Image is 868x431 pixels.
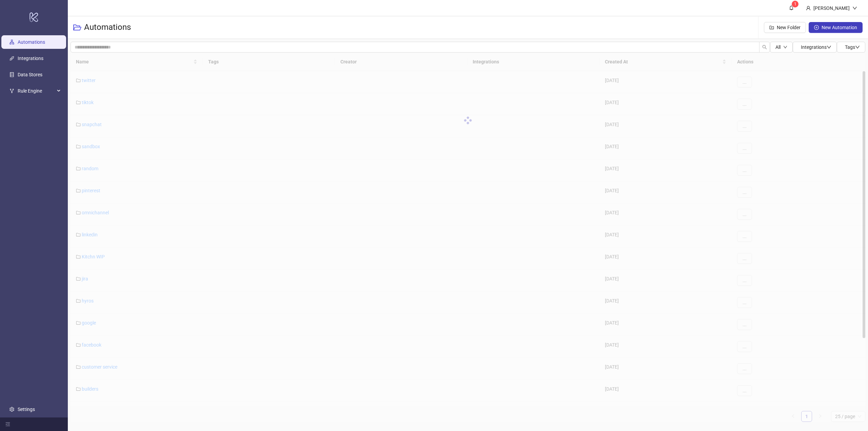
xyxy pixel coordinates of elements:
span: bell [789,5,794,10]
span: fork [9,89,14,93]
span: folder-add [769,25,774,30]
span: menu-fold [5,422,10,427]
a: Data Stores [18,72,42,77]
span: All [775,44,781,50]
span: search [762,45,767,50]
button: Tagsdown [837,42,865,53]
span: Tags [845,44,860,50]
h3: Automations [84,22,131,33]
div: [PERSON_NAME] [811,4,852,12]
span: Rule Engine [18,84,55,98]
span: user [806,6,811,11]
button: New Folder [764,22,806,33]
a: Integrations [18,56,43,61]
button: New Automation [809,22,863,33]
span: down [827,45,831,50]
span: 1 [794,2,796,6]
sup: 1 [792,1,798,7]
span: down [852,6,857,11]
span: folder-open [73,23,81,32]
a: Settings [18,407,35,412]
span: New Automation [822,25,857,30]
span: New Folder [777,25,801,30]
span: down [855,45,860,50]
span: plus-circle [814,25,819,30]
span: Integrations [801,44,831,50]
span: down [783,45,787,49]
a: Automations [18,39,45,45]
button: Integrationsdown [793,42,837,53]
button: Alldown [770,42,793,53]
